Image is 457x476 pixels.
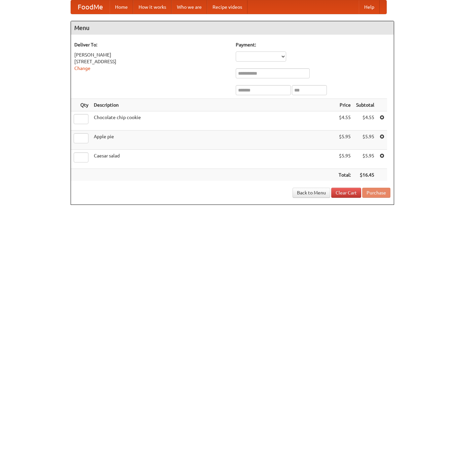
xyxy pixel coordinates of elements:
[331,188,361,198] a: Clear Cart
[353,169,377,181] th: $16.45
[353,131,377,150] td: $5.95
[353,99,377,111] th: Subtotal
[353,111,377,131] td: $4.55
[74,41,229,48] h5: Deliver To:
[91,131,336,150] td: Apple pie
[74,66,90,71] a: Change
[362,188,390,198] button: Purchase
[353,150,377,169] td: $5.95
[110,0,133,14] a: Home
[336,99,353,111] th: Price
[71,21,394,35] h4: Menu
[74,51,229,58] div: [PERSON_NAME]
[207,0,247,14] a: Recipe videos
[336,169,353,181] th: Total:
[359,0,380,14] a: Help
[293,188,330,198] a: Back to Menu
[74,58,229,65] div: [STREET_ADDRESS]
[336,131,353,150] td: $5.95
[336,111,353,131] td: $4.55
[133,0,172,14] a: How it works
[336,150,353,169] td: $5.95
[236,41,390,48] h5: Payment:
[71,0,110,14] a: FoodMe
[91,99,336,111] th: Description
[172,0,207,14] a: Who we are
[71,99,91,111] th: Qty
[91,150,336,169] td: Caesar salad
[91,111,336,131] td: Chocolate chip cookie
